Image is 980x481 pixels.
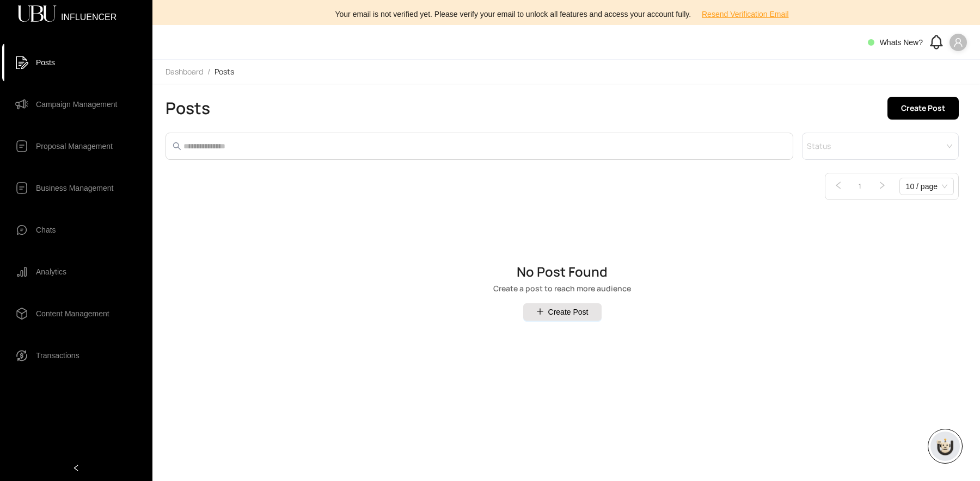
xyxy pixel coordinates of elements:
span: Business Management [36,177,113,199]
h2: Posts [166,98,210,118]
span: user [953,38,963,47]
span: plus [536,308,544,315]
span: search [173,142,181,151]
span: Campaign Management [36,93,117,115]
span: left [72,464,80,472]
span: Posts [215,66,234,77]
span: No Post Found [493,265,631,278]
button: left [830,178,847,195]
button: Resend Verification Email [693,5,798,23]
li: Next Page [873,178,891,195]
span: Resend Verification Email [702,8,789,20]
li: Previous Page [830,178,847,195]
a: 1 [852,178,868,195]
span: Transactions [36,345,79,366]
li: / [207,66,210,77]
span: Proposal Management [36,135,113,157]
span: right [878,181,886,190]
span: Chats [36,219,56,241]
span: Content Management [36,303,109,324]
li: 1 [852,178,869,195]
button: right [873,178,891,195]
span: left [834,181,843,190]
img: chatboticon-C4A3G2IU.png [934,435,956,457]
span: Create Post [901,102,945,114]
span: Whats New? [880,38,923,47]
span: Create a post to reach more audience [493,285,631,292]
span: Dashboard [166,66,203,77]
div: Your email is not verified yet. Please verify your email to unlock all features and access your a... [159,5,973,23]
span: Posts [36,52,55,73]
span: 10 / page [906,178,947,195]
span: Create Post [548,306,589,318]
button: Create Post [523,303,602,321]
span: Analytics [36,261,66,283]
button: Create Post [887,97,959,120]
span: INFLUENCER [61,13,117,15]
div: Page Size [899,178,954,195]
